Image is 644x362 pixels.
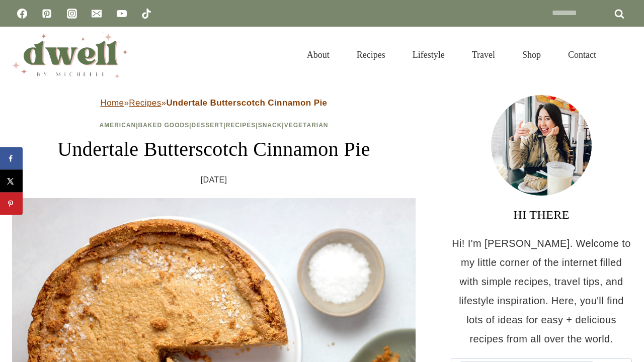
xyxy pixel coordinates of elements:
a: Snack [258,122,282,129]
a: Contact [554,37,610,72]
h1: Undertale Butterscotch Cinnamon Pie [12,134,416,164]
a: Shop [509,37,554,72]
a: YouTube [112,4,132,24]
a: Email [87,4,107,24]
a: Vegetarian [284,122,329,129]
button: View Search Form [615,46,632,63]
a: Recipes [226,122,256,129]
a: Lifestyle [399,37,458,72]
a: About [293,37,343,72]
nav: Primary Navigation [293,37,610,72]
a: Home [101,98,124,108]
a: Pinterest [37,4,57,24]
a: TikTok [136,4,156,24]
span: » » [101,98,328,108]
h3: HI THERE [451,206,632,224]
p: Hi! I'm [PERSON_NAME]. Welcome to my little corner of the internet filled with simple recipes, tr... [451,234,632,348]
a: Travel [458,37,509,72]
a: Baked Goods [138,122,190,129]
a: Recipes [343,37,399,72]
a: Instagram [62,4,82,24]
img: DWELL by michelle [12,32,128,78]
a: American [100,122,136,129]
span: | | | | | [100,122,329,129]
strong: Undertale Butterscotch Cinnamon Pie [166,98,327,108]
time: [DATE] [201,172,227,188]
a: Recipes [129,98,161,108]
a: Facebook [12,4,32,24]
a: Dessert [192,122,224,129]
